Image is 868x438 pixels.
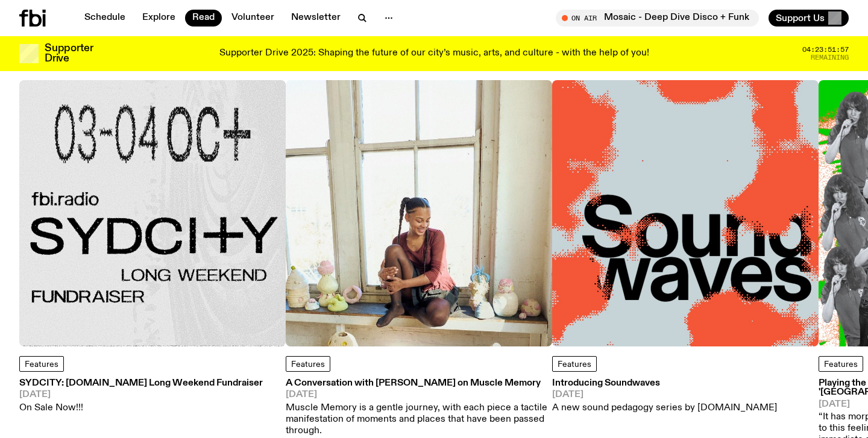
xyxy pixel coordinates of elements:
[552,356,597,372] a: Features
[824,360,858,369] span: Features
[286,402,552,437] p: Muscle Memory is a gentle journey, with each piece a tactile manifestation of moments and places ...
[552,390,777,399] span: [DATE]
[219,48,649,59] p: Supporter Drive 2025: Shaping the future of our city’s music, arts, and culture - with the help o...
[552,379,777,388] h3: Introducing Soundwaves
[552,80,819,346] img: The text Sound waves, with one word stacked upon another, in black text on a bluish-gray backgrou...
[45,43,93,64] h3: Supporter Drive
[552,379,777,414] a: Introducing Soundwaves[DATE]A new sound pedagogy series by [DOMAIN_NAME]
[819,356,863,372] a: Features
[556,10,759,27] button: On AirMosaic - Deep Dive Disco + Funk
[224,10,281,27] a: Volunteer
[19,379,263,388] h3: SYDCITY: [DOMAIN_NAME] Long Weekend Fundraiser
[19,402,263,414] p: On Sale Now!!!
[286,379,552,437] a: A Conversation with [PERSON_NAME] on Muscle Memory[DATE]Muscle Memory is a gentle journey, with e...
[19,390,263,399] span: [DATE]
[19,80,286,346] img: Black text on gray background. Reading top to bottom: 03-04 OCT. fbi.radio SYDCITY LONG WEEKEND F...
[769,10,849,27] button: Support Us
[286,356,330,372] a: Features
[558,360,591,369] span: Features
[135,10,183,27] a: Explore
[552,402,777,414] p: A new sound pedagogy series by [DOMAIN_NAME]
[77,10,133,27] a: Schedule
[185,10,222,27] a: Read
[25,360,58,369] span: Features
[284,10,348,27] a: Newsletter
[286,390,552,399] span: [DATE]
[776,13,825,23] span: Support Us
[19,356,64,372] a: Features
[811,54,849,61] span: Remaining
[19,379,263,414] a: SYDCITY: [DOMAIN_NAME] Long Weekend Fundraiser[DATE]On Sale Now!!!
[802,46,849,53] span: 04:23:51:57
[291,360,325,369] span: Features
[286,379,552,388] h3: A Conversation with [PERSON_NAME] on Muscle Memory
